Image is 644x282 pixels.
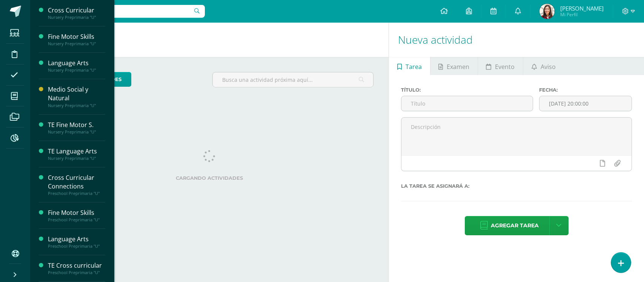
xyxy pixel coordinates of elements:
a: TE Fine Motor S.Nursery Preprimaria "U" [48,121,105,135]
label: Cargando actividades [45,175,373,181]
a: Fine Motor SkillsPreschool Preprimaria "U" [48,208,105,222]
a: Evento [478,57,523,75]
div: TE Fine Motor S. [48,121,105,129]
div: Nursery Preprimaria "U" [48,41,105,46]
span: Evento [495,58,515,76]
div: TE Cross curricular [48,261,105,270]
a: Language ArtsPreschool Preprimaria "U" [48,235,105,249]
h1: Nueva actividad [398,23,635,57]
a: Language ArtsNursery Preprimaria "U" [48,59,105,73]
input: Busca un usuario... [35,5,205,18]
div: Preschool Preprimaria "U" [48,244,105,249]
span: Examen [447,58,469,76]
h1: Actividades [39,23,380,57]
div: Fine Motor Skills [48,208,105,217]
a: TE Language ArtsNursery Preprimaria "U" [48,147,105,161]
div: Nursery Preprimaria "U" [48,15,105,20]
label: Fecha: [539,87,632,93]
div: Nursery Preprimaria "U" [48,156,105,161]
a: Tarea [389,57,430,75]
div: Preschool Preprimaria "U" [48,217,105,222]
img: 7f0a03d709fdbe87b17eaa2394b75382.png [539,4,555,19]
a: Cross CurricularNursery Preprimaria "U" [48,6,105,20]
span: Aviso [541,58,556,76]
label: La tarea se asignará a: [401,183,632,189]
div: Preschool Preprimaria "U" [48,270,105,275]
a: Examen [430,57,478,75]
input: Fecha de entrega [539,96,631,111]
input: Busca una actividad próxima aquí... [213,72,373,87]
a: Fine Motor SkillsNursery Preprimaria "U" [48,32,105,46]
div: Nursery Preprimaria "U" [48,67,105,73]
a: TE Cross curricularPreschool Preprimaria "U" [48,261,105,275]
div: Preschool Preprimaria "U" [48,191,105,196]
div: Medio Social y Natural [48,85,105,103]
span: Agregar tarea [491,216,539,235]
div: Cross Curricular [48,6,105,15]
a: Aviso [523,57,564,75]
label: Título: [401,87,533,93]
div: Cross Curricular Connections [48,173,105,191]
div: Nursery Preprimaria "U" [48,103,105,108]
a: Medio Social y NaturalNursery Preprimaria "U" [48,85,105,108]
span: Tarea [406,58,422,76]
div: TE Language Arts [48,147,105,156]
span: [PERSON_NAME] [560,5,604,12]
span: Mi Perfil [560,11,604,18]
div: Language Arts [48,59,105,67]
div: Nursery Preprimaria "U" [48,129,105,135]
div: Language Arts [48,235,105,244]
input: Título [401,96,533,111]
a: Cross Curricular ConnectionsPreschool Preprimaria "U" [48,173,105,196]
div: Fine Motor Skills [48,32,105,41]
